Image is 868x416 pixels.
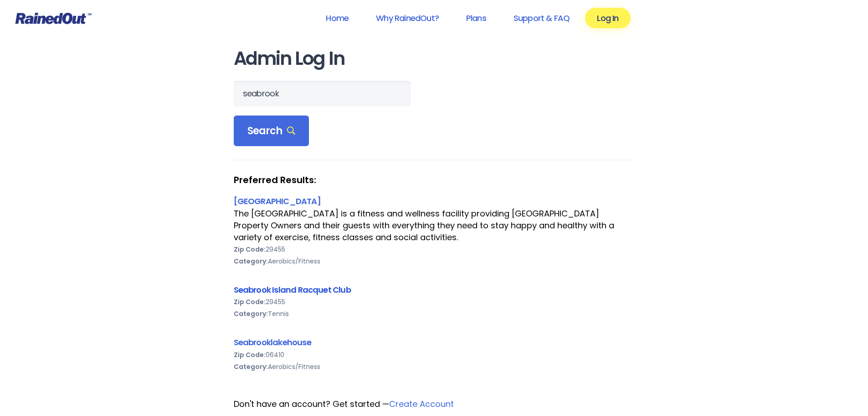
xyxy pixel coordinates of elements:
[234,48,635,69] h1: Admin Log In
[364,8,451,28] a: Why RainedOut?
[234,308,635,320] div: Tennis
[234,255,635,267] div: Aerobics/Fitness
[234,349,635,361] div: 06410
[234,195,321,207] a: [GEOGRAPHIC_DATA]
[454,8,498,28] a: Plans
[234,297,266,306] b: Zip Code:
[234,245,266,254] b: Zip Code:
[234,337,311,348] a: Seabrooklakehouse
[502,8,581,28] a: Support & FAQ
[234,362,268,371] b: Category:
[247,125,296,137] span: Search
[234,350,266,359] b: Zip Code:
[585,8,630,28] a: Log In
[234,81,411,106] input: Search Orgs…
[314,8,360,28] a: Home
[234,361,635,373] div: Aerobics/Fitness
[234,116,309,147] div: Search
[234,296,635,308] div: 29455
[234,208,635,243] div: The [GEOGRAPHIC_DATA] is a fitness and wellness facility providing [GEOGRAPHIC_DATA] Property Own...
[234,309,268,318] b: Category:
[234,243,635,255] div: 29455
[234,174,635,186] strong: Preferred Results:
[234,284,351,295] a: Seabrook Island Racquet Club
[234,284,635,296] div: Seabrook Island Racquet Club
[234,195,635,207] div: [GEOGRAPHIC_DATA]
[234,257,268,266] b: Category:
[234,336,635,348] div: Seabrooklakehouse
[389,398,454,410] a: Create Account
